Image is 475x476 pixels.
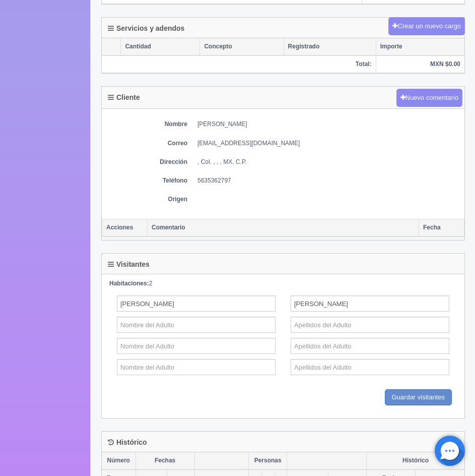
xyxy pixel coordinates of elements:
[291,338,449,354] input: Apellidos del Adulto
[107,139,187,148] dt: Correo
[117,359,276,375] input: Nombre del Adulto
[291,295,449,312] input: Apellidos del Adulto
[197,120,459,129] dd: [PERSON_NAME]
[117,317,276,333] input: Nombre del Adulto
[284,38,376,55] th: Registrado
[385,389,452,406] input: Guardar visitantes
[197,176,459,185] dd: 5635362797
[107,176,187,185] dt: Teléfono
[200,38,284,55] th: Concepto
[102,219,148,237] th: Acciones
[107,195,187,204] dt: Origen
[108,439,147,446] h4: Histórico
[121,38,200,55] th: Cantidad
[388,17,465,36] button: Crear un nuevo cargo
[376,55,464,73] th: MXN $0.00
[107,158,187,166] dt: Dirección
[108,261,150,268] h4: Visitantes
[291,359,449,375] input: Apellidos del Adulto
[396,89,463,107] button: Nuevo comentario
[291,317,449,333] input: Apellidos del Adulto
[135,452,194,469] th: Fechas
[197,139,459,148] dd: [EMAIL_ADDRESS][DOMAIN_NAME]
[197,158,459,166] dd: , Col. , , , MX, C.P.
[109,280,149,287] strong: Habitaciones:
[109,279,457,288] div: 2
[108,25,184,32] h4: Servicios y adendos
[419,219,464,237] th: Fecha
[367,452,464,469] th: Histórico
[117,338,276,354] input: Nombre del Adulto
[107,120,187,129] dt: Nombre
[376,38,464,55] th: Importe
[117,295,276,312] input: Nombre del Adulto
[249,452,287,469] th: Personas
[148,219,419,237] th: Comentario
[102,452,135,469] th: Número
[102,55,376,73] th: Total:
[108,94,140,101] h4: Cliente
